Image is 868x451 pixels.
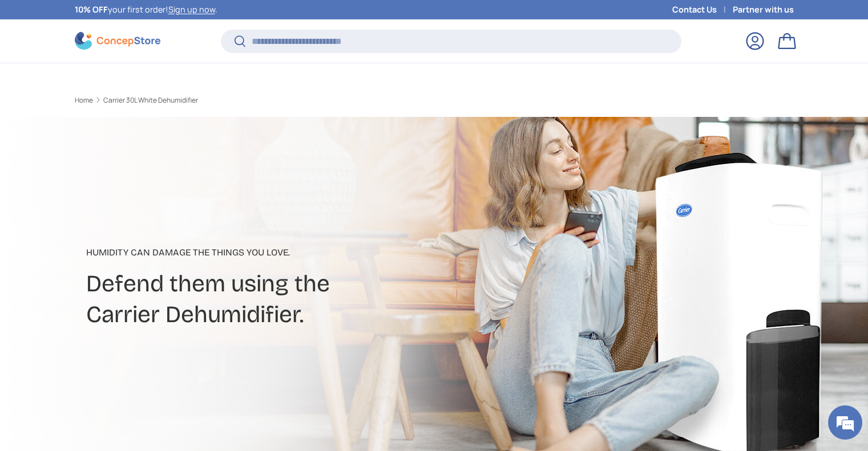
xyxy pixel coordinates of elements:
a: Contact Us [672,3,733,16]
a: Sign up now [168,4,215,15]
a: Partner with us [733,3,794,16]
p: your first order! . [75,3,217,16]
nav: Breadcrumbs [75,95,456,105]
a: Carrier 30L White Dehumidifier [103,97,198,104]
p: Humidity can damage the things you love. [86,246,524,259]
img: ConcepStore [75,32,160,50]
strong: 10% OFF [75,4,108,15]
a: Home [75,97,93,104]
h2: Defend them using the Carrier Dehumidifier. [86,269,524,330]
